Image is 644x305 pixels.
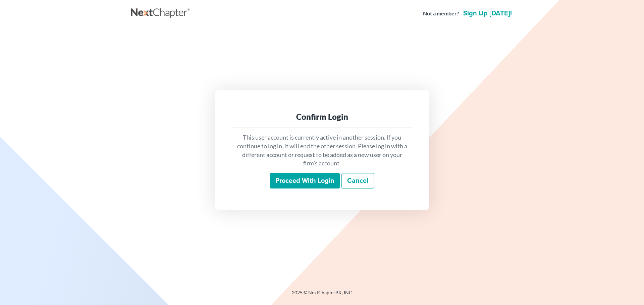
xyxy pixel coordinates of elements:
[270,173,340,188] input: Proceed with login
[236,111,408,122] div: Confirm Login
[131,289,513,301] div: 2025 © NextChapterBK, INC
[236,133,408,168] p: This user account is currently active in another session. If you continue to log in, it will end ...
[423,10,459,17] strong: Not a member?
[462,10,513,17] a: Sign up [DATE]!
[341,173,374,188] a: Cancel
